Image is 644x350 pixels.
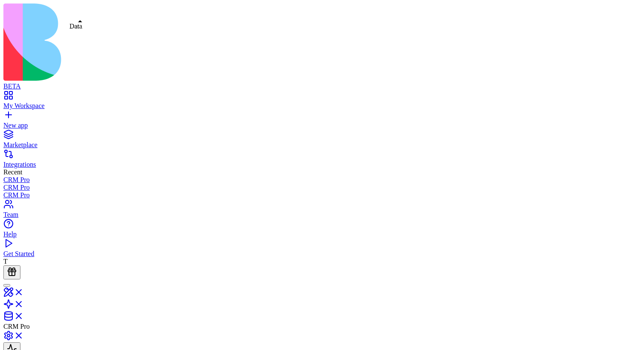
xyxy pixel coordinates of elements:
a: My Workspace [3,94,641,110]
div: My Workspace [3,102,641,110]
div: Data [69,23,82,30]
div: Integrations [3,161,641,168]
a: Integrations [3,153,641,168]
a: CRM Pro [3,184,641,191]
div: Help [3,230,641,238]
span: Recent [3,168,22,176]
img: logo [3,3,346,81]
a: Help [3,223,641,238]
div: Get Started [3,250,641,258]
span: T [3,258,8,265]
a: CRM Pro [3,191,641,199]
a: BETA [3,75,641,90]
a: Get Started [3,242,641,258]
div: New app [3,122,641,129]
div: Team [3,211,641,219]
a: CRM Pro [3,176,641,184]
a: New app [3,114,641,129]
div: BETA [3,83,641,90]
div: Marketplace [3,141,641,149]
span: CRM Pro [3,323,30,330]
a: Marketplace [3,134,641,149]
a: Team [3,203,641,219]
